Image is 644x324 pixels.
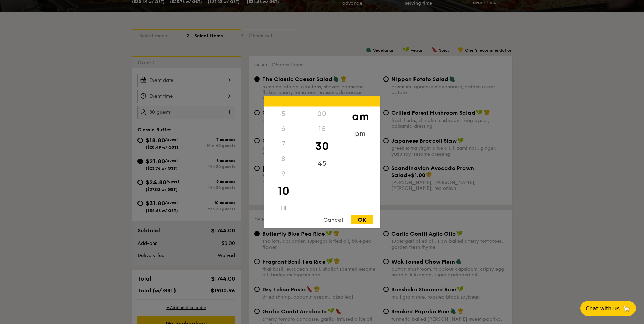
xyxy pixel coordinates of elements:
[351,215,373,224] div: OK
[264,201,303,216] div: 11
[580,301,636,316] button: Chat with us🦙
[622,305,630,312] span: 🦙
[264,107,303,122] div: 5
[303,107,341,122] div: 00
[586,305,620,312] span: Chat with us
[303,137,341,156] div: 30
[303,122,341,137] div: 15
[303,156,341,171] div: 45
[264,137,303,151] div: 7
[264,151,303,166] div: 8
[316,215,350,224] div: Cancel
[341,126,380,141] div: pm
[264,181,303,201] div: 10
[341,107,380,126] div: am
[264,122,303,137] div: 6
[264,166,303,181] div: 9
